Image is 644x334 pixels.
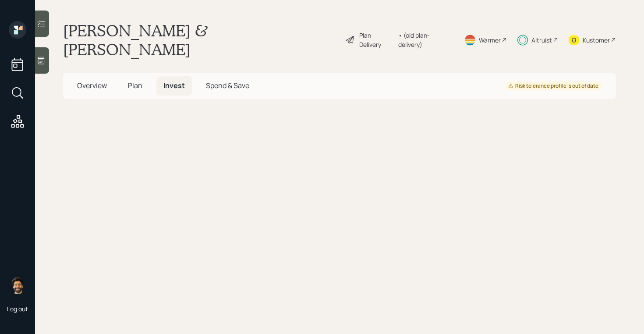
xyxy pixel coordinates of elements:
[128,81,142,90] span: Plan
[479,36,501,45] div: Warmer
[9,277,26,294] img: eric-schwartz-headshot.png
[583,36,610,45] div: Kustomer
[398,31,453,49] div: • (old plan-delivery)
[531,36,552,45] div: Altruist
[63,21,338,59] h1: [PERSON_NAME] & [PERSON_NAME]
[163,81,185,90] span: Invest
[359,31,394,49] div: Plan Delivery
[7,305,28,313] div: Log out
[508,82,598,90] div: Risk tolerance profile is out of date
[206,81,249,90] span: Spend & Save
[77,81,107,90] span: Overview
